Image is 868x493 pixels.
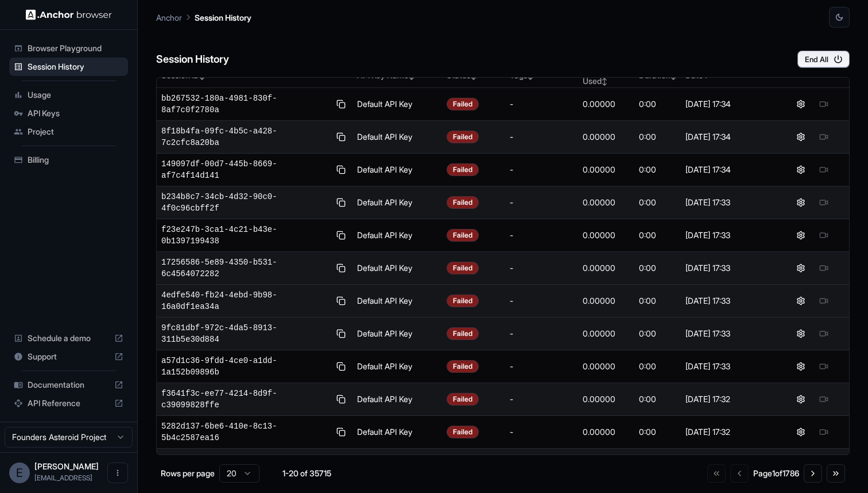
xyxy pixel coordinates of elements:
div: Failed [447,196,479,209]
span: 19daa6cb-79f2-42af-80e8-36dad4218abb [161,453,330,476]
div: Failed [447,98,479,110]
div: Documentation [9,376,128,394]
div: [DATE] 17:33 [685,230,771,241]
div: [DATE] 17:32 [685,393,771,405]
div: - [510,393,573,405]
span: Support [28,351,110,362]
span: Billing [28,154,123,166]
div: 0:00 [639,295,676,307]
span: Session History [28,61,123,72]
p: Anchor [156,12,182,24]
div: Failed [447,229,479,242]
div: - [510,131,573,143]
div: 0.00000 [583,361,630,372]
div: 0:00 [639,426,676,438]
span: API Reference [28,398,110,409]
h6: Session History [156,51,229,68]
button: End All [797,51,850,68]
span: ↕ [602,77,607,86]
div: 1-20 of 35715 [278,468,335,479]
div: 0.00000 [583,295,630,307]
span: b234b8c7-34cb-4d32-90c0-4f0c96cbff2f [161,191,330,214]
div: Project [9,123,128,141]
div: 0:00 [639,164,676,175]
div: API Keys [9,104,128,123]
div: Support [9,347,128,366]
div: - [510,361,573,372]
div: [DATE] 17:34 [685,164,771,175]
div: 0.00000 [583,98,630,110]
div: 0:00 [639,230,676,241]
div: Failed [447,426,479,438]
span: ed@asteroid.ai [34,473,92,482]
td: Default API Key [352,383,443,416]
div: Failed [447,262,479,274]
div: - [510,426,573,438]
div: [DATE] 17:33 [685,361,771,372]
span: API Keys [28,108,123,119]
div: 0:00 [639,197,676,208]
span: a57d1c36-9fdd-4ce0-a1dd-1a152b09896b [161,355,330,378]
nav: breadcrumb [156,11,251,24]
div: 0:00 [639,98,676,110]
span: Edward Upton [34,461,99,471]
div: 0:00 [639,131,676,143]
div: - [510,230,573,241]
div: E [9,463,30,483]
span: Browser Playground [28,43,123,54]
img: Anchor Logo [26,9,112,20]
div: Schedule a demo [9,329,128,347]
td: Default API Key [352,121,443,154]
div: [DATE] 17:33 [685,197,771,208]
div: API Reference [9,394,128,412]
span: 5282d137-6be6-410e-8c13-5b4c2587ea16 [161,421,330,444]
div: Usage [9,86,128,104]
div: - [510,262,573,274]
div: Failed [447,131,479,143]
span: 8f18b4fa-09fc-4b5c-a428-7c2cfc8a20ba [161,125,330,148]
td: Default API Key [352,186,443,219]
td: Default API Key [352,416,443,449]
span: Schedule a demo [28,333,110,344]
span: bb267532-180a-4981-830f-8af7c0f2780a [161,93,330,116]
td: Default API Key [352,88,443,121]
div: [DATE] 17:34 [685,131,771,143]
div: Browser Playground [9,39,128,58]
td: Default API Key [352,318,443,350]
span: Documentation [28,379,110,391]
div: [DATE] 17:32 [685,426,771,438]
div: 0:00 [639,361,676,372]
div: - [510,98,573,110]
div: Page 1 of 1786 [753,468,799,479]
span: 17256586-5e89-4350-b531-6c4564072282 [161,257,330,280]
span: Usage [28,89,123,101]
span: f23e247b-3ca1-4c21-b43e-0b1397199438 [161,224,330,247]
div: [DATE] 17:34 [685,98,771,110]
button: Open menu [107,463,128,483]
div: Failed [447,163,479,176]
div: 0:00 [639,393,676,405]
div: Failed [447,295,479,307]
div: [DATE] 17:33 [685,328,771,339]
div: 0.00000 [583,262,630,274]
span: f3641f3c-ee77-4214-8d9f-c39099828ffe [161,388,330,411]
div: Billing [9,151,128,169]
span: 9fc81dbf-972c-4da5-8913-311b5e30d884 [161,322,330,345]
div: - [510,295,573,307]
td: Default API Key [352,154,443,186]
div: 0.00000 [583,426,630,438]
td: Default API Key [352,449,443,481]
span: 149097df-00d7-445b-8669-af7c4f14d141 [161,158,330,181]
div: 0.00000 [583,131,630,143]
div: - [510,197,573,208]
div: 0:00 [639,328,676,339]
div: 0.00000 [583,393,630,405]
span: Project [28,126,123,137]
div: 0.00000 [583,328,630,339]
div: Session History [9,58,128,76]
div: 0:00 [639,262,676,274]
div: 0.00000 [583,197,630,208]
td: Default API Key [352,252,443,285]
div: Failed [447,327,479,340]
div: [DATE] 17:33 [685,262,771,274]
